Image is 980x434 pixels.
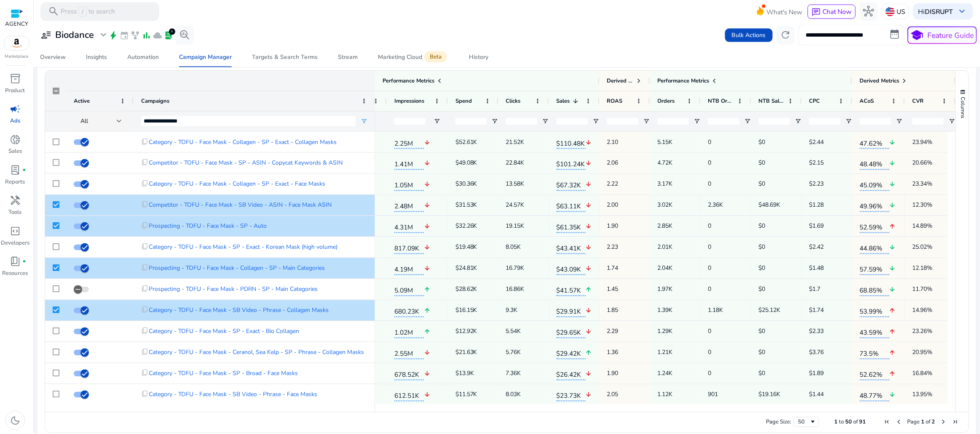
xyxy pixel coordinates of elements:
[378,53,449,61] div: Marketing Cloud
[149,176,325,193] span: Category - TOFU - Face Mask - Collagen - SP - Exact - Face Masks
[586,155,592,172] mat-icon: arrow_downward
[141,201,149,209] span: content_copy
[506,260,541,277] span: 16.79K
[252,54,318,60] div: Targets & Search Terms
[708,176,744,193] span: 0
[424,281,430,298] mat-icon: arrow_upward
[913,97,924,105] span: CVR
[394,135,424,149] span: 2.25M
[759,176,794,193] span: $0
[9,208,22,217] p: Tools
[940,419,947,426] div: Next Page
[86,54,107,60] div: Insights
[141,222,149,230] span: content_copy
[913,302,948,319] span: 14.96%
[61,7,115,17] p: Press to search
[179,54,232,60] div: Campaign Manager
[725,29,773,42] button: Bulk Actions
[98,29,109,40] span: expand_more
[10,165,21,176] span: lab_profile
[455,239,491,256] span: $19.48K
[338,54,358,60] div: Stream
[928,30,974,41] p: Feature Guide
[809,323,845,340] span: $2.33
[586,134,592,151] mat-icon: arrow_downward
[506,323,541,340] span: 5.54K
[149,323,299,340] span: Category - TOFU - Face Mask - SP - Exact - Bio Collagen
[607,77,634,85] span: Derived Metrics
[149,344,364,361] span: Category - TOFU - Face Mask - Ceranol, Sea Kelp - SP - Phrase - Collagen Masks
[809,154,845,172] span: $2.15
[1,239,29,248] p: Developers
[889,239,896,256] mat-icon: arrow_downward
[607,97,623,105] span: ROAS
[557,198,586,212] span: $63.11K
[823,7,852,16] span: Chat Now
[586,260,592,277] mat-icon: arrow_downward
[434,118,440,125] button: Open Filter Menu
[889,134,896,151] mat-icon: arrow_downward
[10,195,21,206] span: handyman
[708,154,744,172] span: 0
[809,281,845,298] span: $1.7
[506,97,521,105] span: Clicks
[506,176,541,193] span: 13.58K
[506,365,541,382] span: 7.36K
[913,281,948,298] span: 11.70%
[863,6,874,17] span: hub
[886,7,895,16] img: us.svg
[394,324,424,338] span: 1.02M
[557,240,586,254] span: $43.41K
[557,324,586,338] span: $29.65K
[3,269,28,278] p: Resources
[607,260,643,277] span: 1.74
[607,386,643,403] span: 2.05
[48,6,59,17] span: search
[424,155,430,172] mat-icon: arrow_downward
[913,260,948,277] span: 12.18%
[361,118,367,125] button: Open Filter Menu
[141,264,149,272] span: content_copy
[394,219,424,233] span: 4.31M
[896,118,903,125] button: Open Filter Menu
[5,87,25,95] p: Product
[80,117,88,125] span: All
[141,180,149,188] span: content_copy
[889,218,896,235] mat-icon: arrow_upward
[175,26,194,45] button: search_insights
[22,260,26,264] span: fiber_manual_record
[586,281,592,298] mat-icon: arrow_upward
[913,323,948,340] span: 23.26%
[658,77,710,85] span: Performance Metrics
[141,243,149,251] span: content_copy
[889,386,896,404] mat-icon: arrow_downward
[759,386,794,403] span: $19.16K
[40,54,66,60] div: Overview
[455,97,472,105] span: Spend
[74,97,90,105] span: Active
[506,344,541,361] span: 5.76K
[708,197,744,214] span: 2.36K
[424,176,430,193] mat-icon: arrow_downward
[913,133,948,151] span: 23.94%
[913,365,948,382] span: 16.84%
[149,133,337,151] span: Category - TOFU - Face Mask - Collagen - SP - Exact - Collagen Masks
[455,260,491,277] span: $24.81K
[394,261,424,275] span: 4.19M
[889,176,896,193] mat-icon: arrow_downward
[708,365,744,382] span: 0
[141,159,149,167] span: content_copy
[10,117,20,125] p: Ads
[557,282,586,296] span: $41.57K
[809,197,845,214] span: $1.28
[658,218,693,235] span: 2.85K
[658,197,693,214] span: 3.02K
[120,31,129,40] span: event
[141,285,149,293] span: content_copy
[455,302,491,319] span: $16.15K
[744,118,751,125] button: Open Filter Menu
[708,260,744,277] span: 0
[394,303,424,317] span: 680.23K
[455,154,491,172] span: $49.08K
[394,345,424,359] span: 2.55M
